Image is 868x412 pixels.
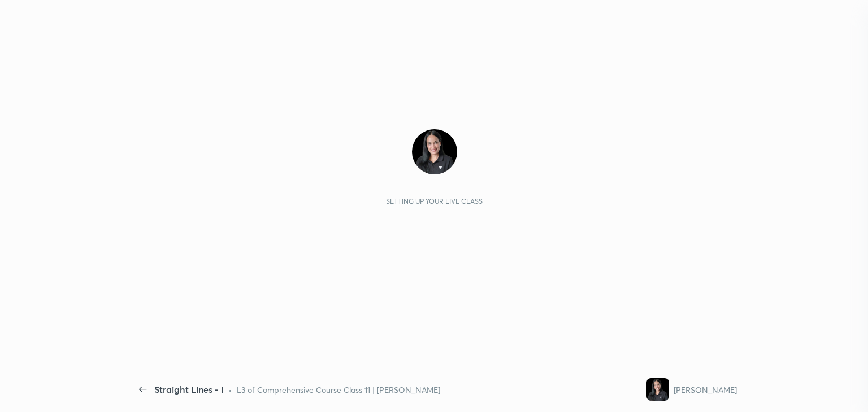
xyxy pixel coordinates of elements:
div: Straight Lines - I [154,383,224,396]
div: Setting up your live class [386,197,483,205]
div: L3 of Comprehensive Course Class 11 | [PERSON_NAME] [237,384,440,396]
div: [PERSON_NAME] [674,384,737,396]
img: 3bd8f50cf52542888569fb27f05e67d4.jpg [646,378,669,401]
div: • [228,384,232,396]
img: 3bd8f50cf52542888569fb27f05e67d4.jpg [412,129,457,174]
